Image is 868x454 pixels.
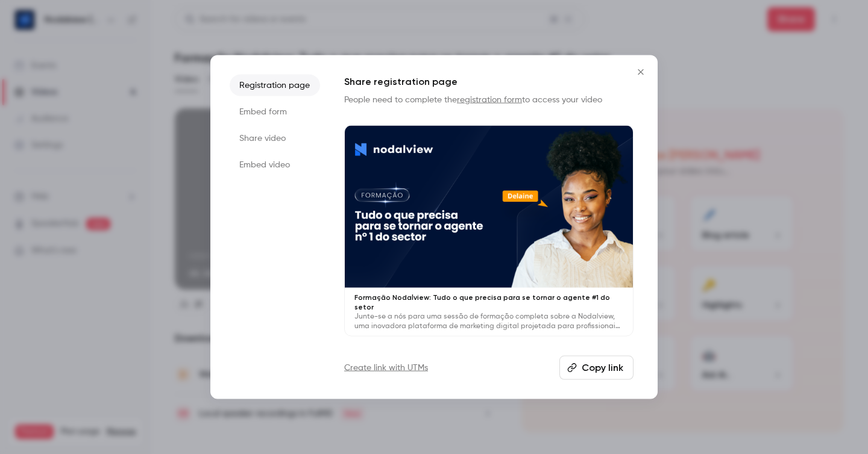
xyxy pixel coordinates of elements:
button: Close [629,60,653,84]
a: registration form [457,96,522,104]
li: Embed form [230,101,320,123]
p: Formação Nodalview: Tudo o que precisa para se tornar o agente #1 do setor [354,292,623,311]
li: Share video [230,128,320,149]
li: Embed video [230,154,320,176]
h1: Share registration page [344,75,634,89]
a: Formação Nodalview: Tudo o que precisa para se tornar o agente #1 do setorJunte-se a nós para uma... [344,125,634,337]
p: People need to complete the to access your video [344,94,634,106]
a: Create link with UTMs [344,361,428,373]
button: Copy link [559,355,634,379]
p: Junte-se a nós para uma sessão de formação completa sobre a Nodalview, uma inovadora plataforma d... [354,311,623,331]
li: Registration page [230,75,320,96]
